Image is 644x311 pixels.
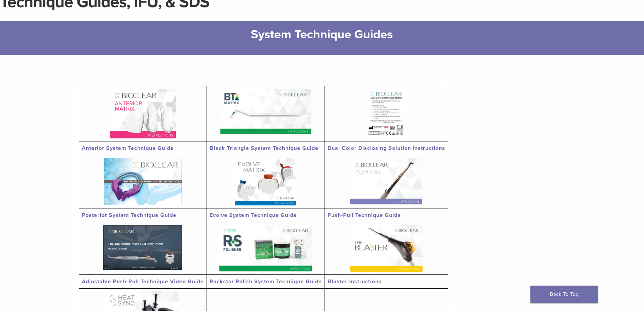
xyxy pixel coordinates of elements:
a: Rockstar Polish System Technique Guide [210,278,322,285]
a: Posterior System Technique Guide [82,212,176,219]
a: Adjustable Push-Pull Technique Video Guide [82,278,204,285]
a: Evolve System Technique Guide [210,212,297,219]
a: Anterior System Technique Guide [82,145,174,152]
a: Dual Color Disclosing Solution Instructions [328,145,445,152]
a: Black Triangle System Technique Guide [210,145,318,152]
a: Blaster Instructions [328,278,382,285]
h2: System Technique Guides [113,26,532,43]
a: Push-Pull Technique Guide [328,212,401,219]
a: Back To Top [530,286,598,303]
